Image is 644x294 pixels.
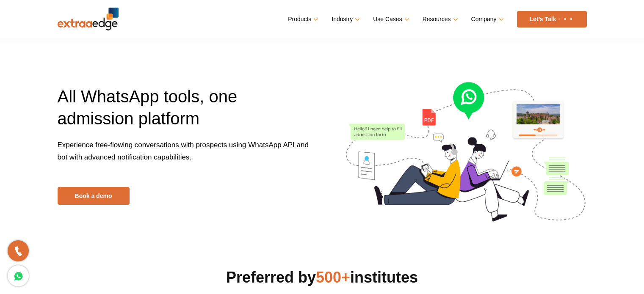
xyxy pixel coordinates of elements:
[423,13,456,25] a: Resources
[316,269,350,286] span: 500+
[288,13,317,25] a: Products
[58,85,316,139] h1: All WhatsApp tools, one admission platform
[58,187,130,205] a: Book a demo
[471,13,502,25] a: Company
[373,13,407,25] a: Use Cases
[58,267,587,288] h2: Preferred by institutes
[332,13,358,25] a: Industry
[58,141,309,161] span: Experience free-flowing conversations with prospects using WhatsApp API and bot with advanced not...
[517,11,587,27] a: Let’s Talk
[345,66,587,225] img: whatsapp-communication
